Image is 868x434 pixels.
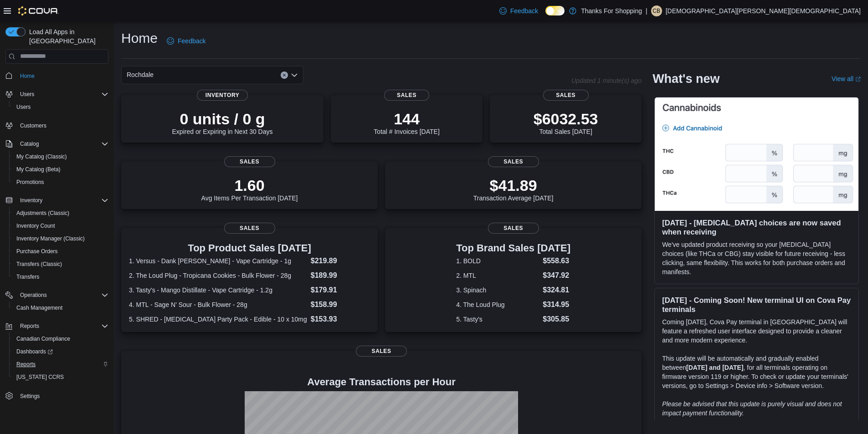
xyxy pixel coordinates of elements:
dt: 2. MTL [456,271,539,280]
h4: Average Transactions per Hour [128,377,634,388]
p: [DEMOGRAPHIC_DATA][PERSON_NAME][DEMOGRAPHIC_DATA] [666,5,861,16]
span: Customers [20,122,46,129]
a: Dashboards [13,346,56,357]
a: Transfers [13,271,43,282]
span: Feedback [178,36,205,46]
button: Users [2,88,112,101]
span: Transfers [13,271,108,282]
a: [US_STATE] CCRS [13,372,67,383]
a: Feedback [163,32,209,50]
span: Sales [384,90,430,101]
span: Sales [488,156,539,167]
button: Canadian Compliance [9,332,112,345]
span: Adjustments (Classic) [16,209,69,217]
button: Clear input [281,71,288,79]
span: Purchase Orders [13,246,108,257]
span: Canadian Compliance [13,333,108,344]
dd: $305.85 [543,314,570,325]
a: View allExternal link [832,75,861,82]
span: Home [20,72,35,80]
span: Promotions [16,179,44,186]
dt: 1. BOLD [456,256,539,266]
dt: 3. Tasty's - Mango Distillate - Vape Cartridge - 1.2g [129,286,307,295]
button: Cash Management [9,301,112,314]
dd: $219.89 [311,255,370,266]
span: Sales [488,223,539,234]
span: Inventory Manager (Classic) [16,235,85,242]
button: Adjustments (Classic) [9,207,112,220]
button: Home [2,69,112,82]
span: Canadian Compliance [16,335,70,342]
button: Catalog [2,138,112,150]
a: My Catalog (Beta) [13,164,64,175]
span: Rochdale [127,69,154,80]
div: Avg Items Per Transaction [DATE] [201,176,298,202]
nav: Complex example [5,66,108,426]
span: Reports [16,321,108,332]
p: 0 units / 0 g [172,110,273,128]
span: Users [16,89,108,100]
span: Users [13,102,108,112]
a: Home [16,71,38,82]
p: 1.60 [201,176,298,194]
div: Expired or Expiring in Next 30 Days [172,110,273,135]
p: Thanks For Shopping [581,5,642,16]
dt: 3. Spinach [456,286,539,295]
h3: Top Product Sales [DATE] [129,243,370,254]
button: Customers [2,119,112,132]
span: Sales [224,156,275,167]
span: My Catalog (Classic) [13,151,108,162]
a: Adjustments (Classic) [13,208,73,219]
span: Transfers (Classic) [16,260,62,268]
a: Reports [13,359,39,370]
span: My Catalog (Beta) [16,166,61,173]
span: Dashboards [13,346,108,357]
dt: 2. The Loud Plug - Tropicana Cookies - Bulk Flower - 28g [129,271,307,280]
span: Catalog [20,140,39,148]
button: My Catalog (Beta) [9,163,112,176]
span: Load All Apps in [GEOGRAPHIC_DATA] [26,27,108,46]
div: Transaction Average [DATE] [473,176,554,202]
a: Customers [16,120,50,131]
dd: $558.63 [543,255,570,266]
span: Users [16,103,31,111]
span: Reports [13,359,108,370]
span: Feedback [510,6,538,15]
span: Adjustments (Classic) [13,208,108,219]
span: Purchase Orders [16,248,58,255]
span: Sales [356,346,407,357]
img: Cova [18,6,59,15]
a: Inventory Manager (Classic) [13,233,88,244]
a: Settings [16,391,43,402]
button: My Catalog (Classic) [9,150,112,163]
button: Reports [16,321,43,332]
span: Inventory [20,197,42,204]
span: Promotions [13,177,108,188]
button: [US_STATE] CCRS [9,371,112,383]
h3: [DATE] - [MEDICAL_DATA] choices are now saved when receiving [662,218,851,236]
p: This update will be automatically and gradually enabled between , for all terminals operating on ... [662,354,851,390]
span: Inventory [197,90,248,101]
span: Customers [16,120,108,131]
dd: $324.81 [543,285,570,296]
button: Settings [2,389,112,402]
a: Dashboards [9,345,112,358]
span: Operations [16,290,108,301]
dd: $347.92 [543,270,570,281]
span: My Catalog (Classic) [16,153,67,160]
strong: [DATE] and [DATE] [686,364,743,371]
span: My Catalog (Beta) [13,164,108,175]
dd: $158.99 [311,299,370,310]
span: Transfers (Classic) [13,259,108,270]
dt: 4. The Loud Plug [456,300,539,309]
div: Total Sales [DATE] [534,110,598,135]
span: Washington CCRS [13,372,108,383]
span: Catalog [16,138,108,149]
a: Users [13,102,34,112]
dt: 4. MTL - Sage N' Sour - Bulk Flower - 28g [129,300,307,309]
button: Operations [2,289,112,301]
span: Home [16,70,108,82]
button: Reports [9,358,112,371]
button: Users [16,89,38,100]
dd: $314.95 [543,299,570,310]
